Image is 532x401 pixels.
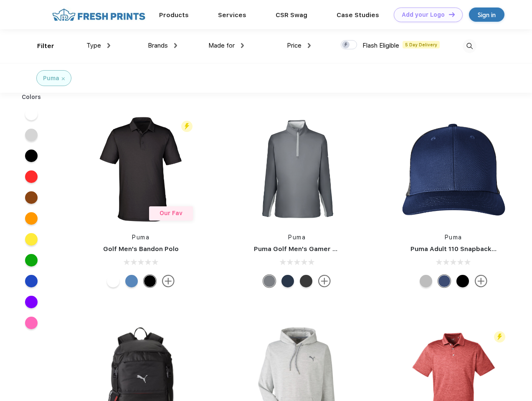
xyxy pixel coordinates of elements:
div: Add your Logo [402,11,445,18]
span: 5 Day Delivery [403,41,440,48]
a: Puma [445,234,462,241]
img: func=resize&h=266 [241,114,352,225]
span: Our Fav [160,210,182,216]
a: Puma [288,234,306,241]
a: Services [218,11,246,19]
img: desktop_search.svg [463,39,476,53]
img: more.svg [318,275,331,287]
span: Made for [208,42,235,49]
img: dropdown.png [308,43,311,48]
div: Bright White [107,275,119,287]
span: Type [86,42,101,49]
div: Puma [43,74,59,83]
img: func=resize&h=266 [398,114,509,225]
img: dropdown.png [241,43,244,48]
div: Puma Black [144,275,156,287]
div: Pma Blk Pma Blk [456,275,469,287]
a: Puma [132,234,149,241]
div: Navy Blazer [281,275,294,287]
div: Puma Black [300,275,312,287]
span: Flash Eligible [362,42,399,49]
a: Products [159,11,189,19]
img: filter_cancel.svg [62,77,65,80]
a: CSR Swag [276,11,307,19]
img: dropdown.png [174,43,177,48]
img: fo%20logo%202.webp [50,8,148,22]
img: flash_active_toggle.svg [494,331,505,343]
img: func=resize&h=266 [85,114,196,225]
div: Colors [15,93,48,102]
img: flash_active_toggle.svg [181,121,193,132]
div: Quarry with Brt Whit [420,275,432,287]
img: more.svg [475,275,487,287]
div: Quiet Shade [263,275,276,287]
img: more.svg [162,275,175,287]
span: Brands [148,42,168,49]
div: Filter [37,41,54,51]
div: Peacoat Qut Shd [438,275,451,287]
div: Sign in [478,10,496,20]
img: dropdown.png [107,43,110,48]
span: Price [287,42,301,49]
div: Lake Blue [125,275,138,287]
a: Puma Golf Men's Gamer Golf Quarter-Zip [254,245,386,253]
img: DT [449,12,455,17]
a: Golf Men's Bandon Polo [103,245,179,253]
a: Sign in [469,8,504,22]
